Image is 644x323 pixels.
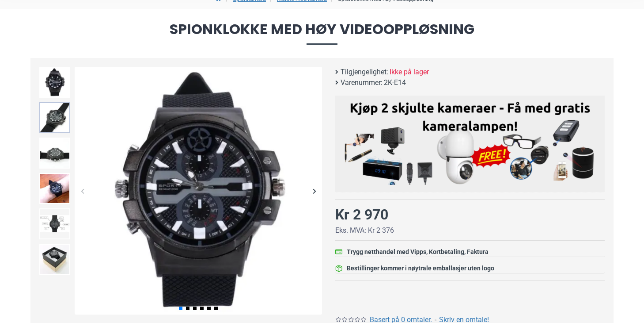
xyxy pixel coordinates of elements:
[342,100,598,185] img: Kjøp 2 skjulte kameraer – Få med gratis kameralampe!
[39,102,70,133] img: Spionklokke med høy videooppløsning - SpyGadgets.no
[30,22,614,45] span: Spionklokke med høy videooppløsning
[39,67,70,98] img: Spionklokke med høy videooppløsning - SpyGadgets.no
[200,307,204,310] span: Go to slide 4
[39,173,70,204] img: Spionklokke med høy videooppløsning - SpyGadgets.no
[39,138,70,169] img: Spionklokke med høy videooppløsning - SpyGadgets.no
[39,208,70,239] img: Spionklokke med høy videooppløsning - SpyGadgets.no
[384,77,406,88] span: 2K-E14
[179,307,182,310] span: Go to slide 1
[75,67,322,315] img: Spionklokke med høy videooppløsning - SpyGadgets.no
[347,264,494,273] div: Bestillinger kommer i nøytrale emballasjer uten logo
[214,307,218,310] span: Go to slide 6
[390,67,429,77] span: Ikke på lager
[347,247,489,257] div: Trygg netthandel med Vipps, Kortbetaling, Faktura
[186,307,189,310] span: Go to slide 2
[307,183,322,199] div: Next slide
[207,307,211,310] span: Go to slide 5
[341,67,388,77] b: Tilgjengelighet:
[341,77,383,88] b: Varenummer:
[75,183,90,199] div: Previous slide
[335,204,388,225] div: Kr 2 970
[39,244,70,275] img: Spionklokke med høy videooppløsning - SpyGadgets.no
[193,307,197,310] span: Go to slide 3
